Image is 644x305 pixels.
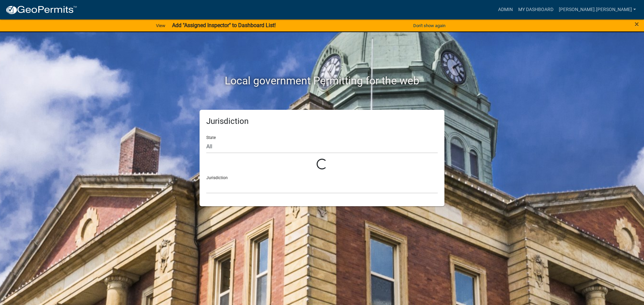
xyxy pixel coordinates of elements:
[172,22,276,28] strong: Add "Assigned Inspector" to Dashboard List!
[516,3,556,16] a: My Dashboard
[153,20,168,31] a: View
[206,117,438,126] h5: Jurisdiction
[411,20,448,31] button: Don't show again
[556,3,639,16] a: [PERSON_NAME].[PERSON_NAME]
[136,74,508,87] h2: Local government Permitting for the web
[495,3,516,16] a: Admin
[635,20,639,28] button: Close
[635,19,639,29] span: ×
